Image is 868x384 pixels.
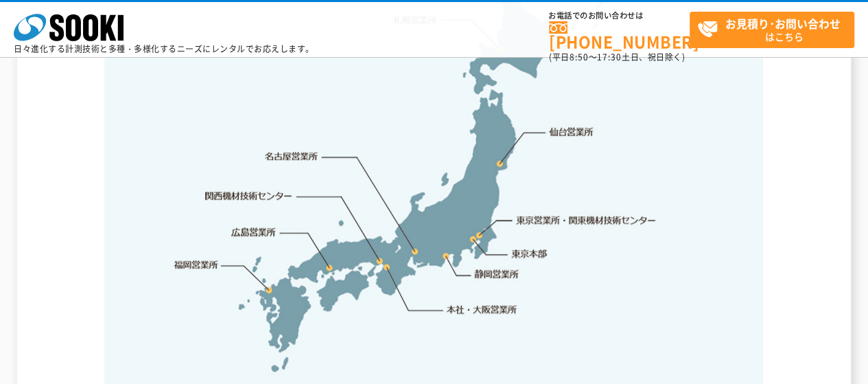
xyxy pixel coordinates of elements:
[232,225,277,238] a: 広島営業所
[690,12,854,48] a: お見積り･お問い合わせはこちら
[570,51,589,63] span: 8:50
[205,189,292,203] a: 関西機材技術センター
[265,150,318,163] a: 名古屋営業所
[549,21,690,49] a: [PHONE_NUMBER]
[174,258,218,271] a: 福岡営業所
[474,267,519,281] a: 静岡営業所
[597,51,622,63] span: 17:30
[14,45,314,53] p: 日々進化する計測技術と多種・多様化するニーズにレンタルでお応えします。
[512,247,548,261] a: 東京本部
[549,12,690,20] span: お電話でのお問い合わせは
[445,302,517,316] a: 本社・大阪営業所
[697,12,854,47] span: はこちら
[549,51,685,63] span: (平日 ～ 土日、祝日除く)
[549,125,594,139] a: 仙台営業所
[517,213,657,227] a: 東京営業所・関東機材技術センター
[725,15,841,32] strong: お見積り･お問い合わせ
